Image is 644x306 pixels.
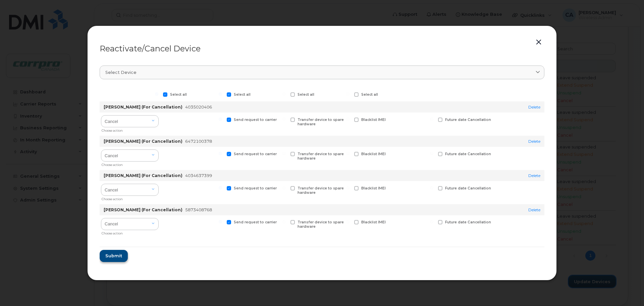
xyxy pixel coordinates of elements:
input: Send request to carrier [219,118,222,121]
span: Select device [105,69,137,76]
input: Select all [282,92,286,96]
a: Delete [528,207,540,212]
span: Transfer device to spare hardware [298,152,344,161]
span: Transfer device to spare hardware [298,186,344,195]
div: Choose action [102,160,159,167]
a: Delete [528,139,540,144]
span: Blacklist IMEI [361,220,386,224]
span: Transfer device to spare hardware [298,220,344,229]
input: Future date Cancellation [430,118,433,121]
span: 5873408768 [185,207,212,212]
input: Future date Cancellation [430,152,433,155]
span: Blacklist IMEI [361,186,386,190]
a: Select device [100,65,544,79]
span: Select all [298,92,314,97]
input: Blacklist IMEI [346,118,350,121]
input: Select all [219,92,222,96]
input: Blacklist IMEI [346,152,350,155]
span: Select all [361,92,378,97]
div: Choose action [102,194,159,202]
input: Send request to carrier [219,186,222,189]
input: Transfer device to spare hardware [282,220,286,223]
div: Choose action [102,126,159,133]
a: Delete [528,104,540,110]
span: Blacklist IMEI [361,118,386,122]
input: Select all [346,92,350,96]
input: Send request to carrier [219,220,222,223]
a: Delete [528,173,540,178]
input: Transfer device to spare hardware [282,186,286,189]
strong: [PERSON_NAME] (For Cancellation) [104,207,182,212]
span: Transfer device to spare hardware [298,118,344,126]
strong: [PERSON_NAME] (For Cancellation) [104,139,182,144]
span: Future date Cancellation [445,152,491,156]
span: Submit [105,253,122,259]
div: Reactivate/Cancel Device [100,45,544,53]
span: 6472100378 [185,139,212,144]
button: Submit [100,250,128,262]
input: Future date Cancellation [430,186,433,189]
span: Select all [234,92,251,97]
strong: [PERSON_NAME] (For Cancellation) [104,173,182,178]
span: Select all [170,92,187,97]
span: Send request to carrier [234,152,277,156]
input: Transfer device to spare hardware [282,118,286,121]
span: Send request to carrier [234,220,277,224]
strong: [PERSON_NAME] (For Cancellation) [104,104,182,110]
input: Blacklist IMEI [346,220,350,223]
input: Send request to carrier [219,152,222,155]
span: Send request to carrier [234,118,277,122]
span: Future date Cancellation [445,186,491,190]
input: Blacklist IMEI [346,186,350,189]
input: Select all [155,92,158,96]
span: 4034637399 [185,173,212,178]
input: Transfer device to spare hardware [282,152,286,155]
span: Blacklist IMEI [361,152,386,156]
input: Future date Cancellation [430,220,433,223]
div: Choose action [102,229,159,236]
span: 4035020406 [185,104,212,110]
span: Future date Cancellation [445,118,491,122]
span: Send request to carrier [234,186,277,190]
span: Future date Cancellation [445,220,491,224]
